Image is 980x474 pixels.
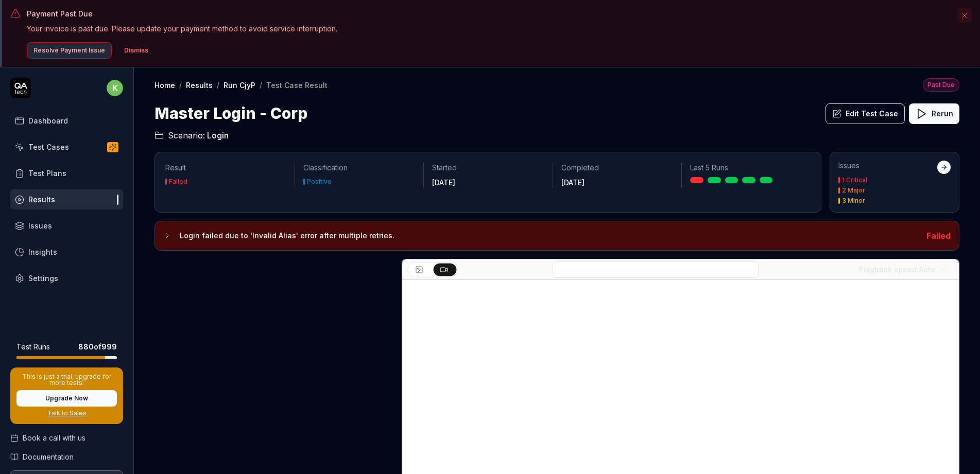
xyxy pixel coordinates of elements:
div: / [179,80,182,90]
button: Edit Test Case [826,103,905,124]
div: Issues [28,220,52,231]
div: Insights [28,247,57,257]
p: This is just a trial, upgrade for more tests! [16,374,117,386]
h3: Payment Past Due [27,8,951,19]
div: / [217,80,219,90]
div: Test Cases [28,142,69,152]
button: Dismiss [118,42,154,59]
a: Run CjyP [223,80,255,90]
a: Test Plans [10,163,123,183]
time: [DATE] [561,178,584,187]
div: Playback speed: [859,264,935,275]
div: Failed [169,179,187,185]
button: Login failed due to 'Invalid Alias' error after multiple retries. [163,230,918,242]
div: Test Plans [28,168,66,179]
a: Settings [10,268,123,288]
p: Started [432,163,544,173]
a: Dashboard [10,111,123,131]
h1: Master Login - Corp [154,102,307,125]
p: Your invoice is past due. Please update your payment method to avoid service interruption. [27,23,951,34]
div: Past Due [923,78,959,92]
div: 2 Major [842,187,865,194]
p: Last 5 Runs [690,163,802,173]
div: Positive [307,179,332,185]
time: [DATE] [432,178,455,187]
span: 880 of 999 [78,341,117,352]
div: 1 Critical [842,177,867,183]
span: Failed [926,231,951,241]
button: Upgrade Now [16,390,117,407]
span: Book a call with us [23,432,85,443]
h5: Test Runs [16,342,50,352]
span: k [107,80,123,96]
a: Documentation [10,451,123,462]
span: Login [207,129,229,142]
button: Rerun [909,103,959,124]
div: Test Case Result [266,80,328,90]
a: Test Cases [10,137,123,157]
p: Result [165,163,286,173]
a: Home [154,80,175,90]
div: Issues [838,161,937,171]
button: k [107,78,123,98]
button: Resolve Payment Issue [27,42,112,59]
span: Scenario: [166,129,205,142]
div: Dashboard [28,115,68,126]
span: Documentation [23,451,74,462]
div: 3 Minor [842,198,865,204]
a: Scenario:Login [154,129,229,142]
a: Results [186,80,213,90]
button: Past Due [923,78,959,92]
p: Classification [303,163,416,173]
a: Talk to Sales [16,409,117,418]
p: Completed [561,163,674,173]
a: Results [10,189,123,209]
div: Settings [28,273,58,284]
a: Issues [10,216,123,236]
div: Results [28,194,55,205]
a: Book a call with us [10,432,123,443]
h3: Login failed due to 'Invalid Alias' error after multiple retries. [180,230,918,242]
a: Insights [10,242,123,262]
div: / [260,80,262,90]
